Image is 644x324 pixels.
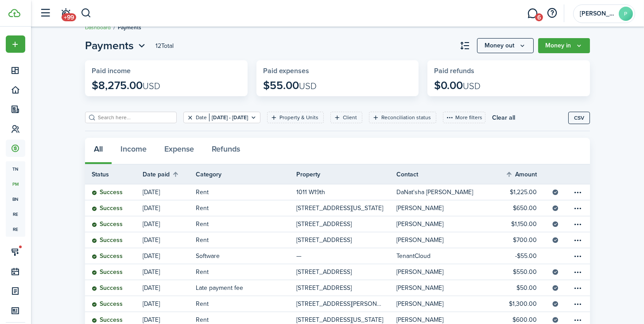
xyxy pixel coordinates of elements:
table-info-title: Late payment fee [196,283,243,293]
span: 6 [535,13,543,21]
filter-tag-label: Property & Units [279,113,318,121]
a: [PERSON_NAME] [396,200,497,216]
a: re [6,207,25,222]
a: -$55.00 [497,248,550,264]
filter-tag: Open filter [330,112,362,123]
button: Open menu [538,38,590,53]
table-info-title: Rent [196,219,209,229]
a: Success [85,280,143,296]
status: Success [92,189,123,196]
th: Category [196,170,296,179]
a: [DATE] [143,296,196,312]
a: $1,150.00 [497,216,550,232]
button: Open resource center [545,6,560,21]
table-profile-info-text: TenantCloud [396,253,431,260]
status: Real Estate Income | •••• 2190 [552,221,559,227]
table-profile-info-text: [PERSON_NAME] [396,221,443,228]
a: — [296,248,397,264]
a: [PERSON_NAME] [396,216,497,232]
table-profile-info-text: [PERSON_NAME] [396,316,443,324]
button: Income [112,138,155,164]
a: [DATE] [143,264,196,280]
span: bn [6,191,25,207]
status: Real Estate Income | •••• 2190 [552,269,559,275]
button: Open sidebar [37,5,54,22]
img: TenantCloud [8,9,20,17]
th: Contact [396,170,497,179]
a: [DATE] [143,280,196,296]
span: USD [463,79,481,93]
status: Success [92,237,123,244]
a: Success [85,264,143,280]
p: $0.00 [434,79,481,92]
th: Status [85,170,143,179]
header-page-total: 12 Total [155,41,174,51]
span: Paul [580,11,615,17]
a: 1011 W19th [296,184,397,200]
a: Rent [196,232,296,248]
a: Success [85,296,143,312]
a: Success [85,232,143,248]
a: $700.00 [497,232,550,248]
button: Open menu [6,35,25,53]
table-profile-info-text: [PERSON_NAME] [396,285,443,292]
status: Real Estate Income | •••• 2190 [552,237,559,243]
a: Success [85,200,143,216]
a: $1,225.00 [497,184,550,200]
a: Dashboard [85,23,111,31]
status: Success [92,221,123,228]
status: Real Estate Income | •••• 2190 [552,301,559,307]
button: Search [81,6,92,21]
table-info-title: Rent [196,299,209,308]
status: Real Estate Income | •••• 2190 [552,205,559,211]
status: Real Estate Income | •••• 2190 [552,316,559,323]
table-profile-info-text: DaNat'sha [PERSON_NAME] [396,189,473,196]
span: tn [6,161,25,176]
span: +99 [62,13,76,21]
button: Money in [538,38,590,53]
a: Software [196,248,296,264]
a: DaNat'sha [PERSON_NAME] [396,184,497,200]
a: $550.00 [497,264,550,280]
filter-tag: Open filter [183,112,260,123]
a: [PERSON_NAME] [396,232,497,248]
table-info-title: Rent [196,235,209,245]
a: Notifications [58,2,74,25]
span: Payments [118,23,141,31]
status: Success [92,253,123,260]
button: CSV [568,112,590,124]
table-info-title: [STREET_ADDRESS] [296,283,352,293]
filter-tag-label: Date [196,113,207,121]
widget-stats-title: Paid refunds [434,67,583,75]
a: [STREET_ADDRESS] [296,216,397,232]
a: [PERSON_NAME] [396,264,497,280]
avatar-text: P [619,7,633,21]
a: [DATE] [143,184,196,200]
table-profile-info-text: [PERSON_NAME] [396,269,443,276]
a: [STREET_ADDRESS] [296,280,397,296]
filter-tag: Open filter [369,112,436,123]
span: pm [6,176,25,191]
filter-tag-value: [DATE] - [DATE] [209,113,248,121]
filter-tag: Open filter [267,112,324,123]
status: Real Estate Income | •••• 2190 [552,189,559,195]
a: Messaging [524,2,541,25]
a: re [6,222,25,237]
button: Open menu [477,38,534,53]
a: [STREET_ADDRESS][PERSON_NAME] [296,296,397,312]
a: [STREET_ADDRESS] [296,264,397,280]
a: Rent [196,296,296,312]
input: Search here... [96,113,174,122]
filter-tag-label: Reconciliation status [381,113,431,121]
button: Money out [477,38,534,53]
button: Clear filter [186,114,194,121]
a: [DATE] [143,248,196,264]
status: Success [92,316,123,324]
widget-stats-title: Paid income [92,67,241,75]
a: [PERSON_NAME] [396,280,497,296]
a: [DATE] [143,232,196,248]
filter-tag-label: Client [343,113,357,121]
button: Clear all [492,112,515,123]
a: $1,300.00 [497,296,550,312]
